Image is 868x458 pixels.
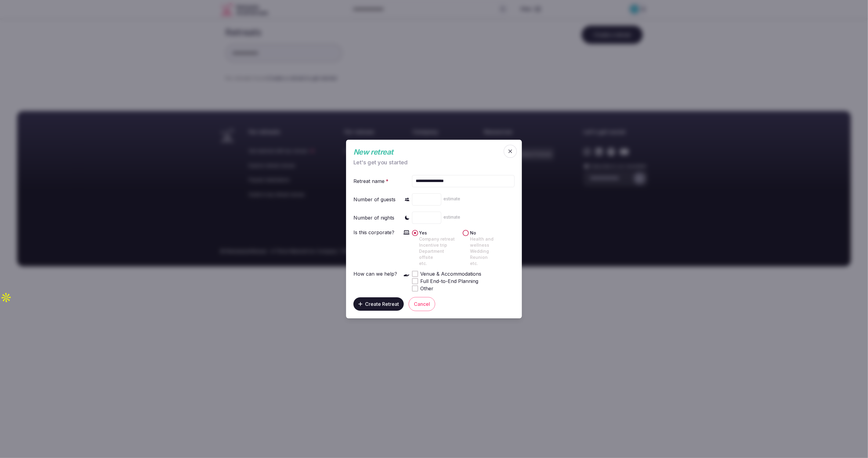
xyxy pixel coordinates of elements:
span: Venue & Accommodations [421,270,482,277]
div: Number of nights [353,214,394,221]
span: estimate [444,196,461,201]
div: etc. [419,260,459,267]
div: Reunion [470,254,513,260]
div: Incentive trip [419,242,459,248]
div: Number of guests [353,196,396,203]
div: Wedding [470,248,513,254]
div: Department offsite [419,248,459,260]
span: Other [421,285,434,292]
span: Create Retreat [365,301,399,307]
div: etc. [470,260,513,267]
div: How can we help? [353,270,397,277]
div: Health and wellness [470,236,513,248]
span: estimate [444,214,461,220]
span: Full End-to-End Planning [421,277,479,285]
label: Yes [419,230,459,267]
button: Create Retreat [353,297,404,311]
label: No [470,230,513,267]
div: Let's get you started [353,160,502,165]
button: Cancel [409,297,435,311]
div: Company retreat [419,236,459,242]
div: New retreat [353,147,502,157]
div: Retreat name [353,177,390,185]
div: Is this corporate? [353,229,394,236]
